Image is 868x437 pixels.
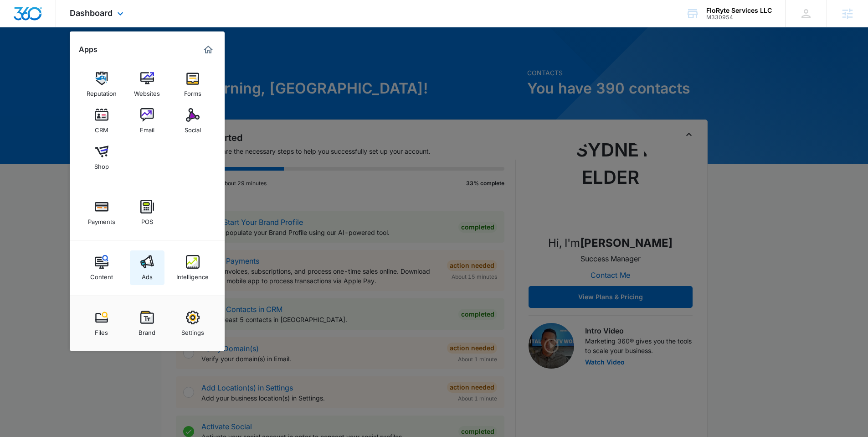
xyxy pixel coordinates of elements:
div: CRM [95,122,108,134]
img: website_grey.svg [15,24,22,31]
img: tab_domain_overview_orange.svg [25,53,32,60]
a: Shop [84,140,119,175]
div: Intelligence [176,269,209,281]
a: Intelligence [175,250,210,285]
div: Brand [139,324,155,336]
div: Keywords by Traffic [101,54,154,60]
a: Websites [130,67,164,102]
div: Files [95,324,108,336]
div: account name [706,7,772,14]
div: Websites [134,85,160,97]
div: Shop [94,158,109,170]
a: Social [175,104,210,138]
div: Ads [142,269,153,281]
img: logo_orange.svg [15,15,22,22]
img: tab_keywords_by_traffic_grey.svg [91,53,98,60]
a: Reputation [84,67,119,102]
a: CRM [84,104,119,138]
div: POS [141,213,153,225]
a: Ads [130,250,164,285]
a: Settings [175,306,210,341]
a: Marketing 360® Dashboard [201,42,216,57]
a: Files [84,306,119,341]
a: Brand [130,306,164,341]
div: v 4.0.25 [26,15,45,22]
a: POS [130,195,164,230]
div: Social [185,122,201,134]
div: Content [90,269,113,281]
div: Reputation [87,85,117,97]
div: Domain Overview [35,54,82,60]
h2: Apps [79,45,98,54]
div: Email [140,122,154,134]
div: Domain: [DOMAIN_NAME] [24,24,100,31]
a: Email [130,104,164,138]
a: Forms [175,67,210,102]
div: Forms [184,85,201,97]
a: Payments [84,195,119,230]
a: Content [84,250,119,285]
div: Payments [88,213,115,225]
div: account id [706,14,772,21]
span: Dashboard [70,8,113,18]
div: Settings [181,324,204,336]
